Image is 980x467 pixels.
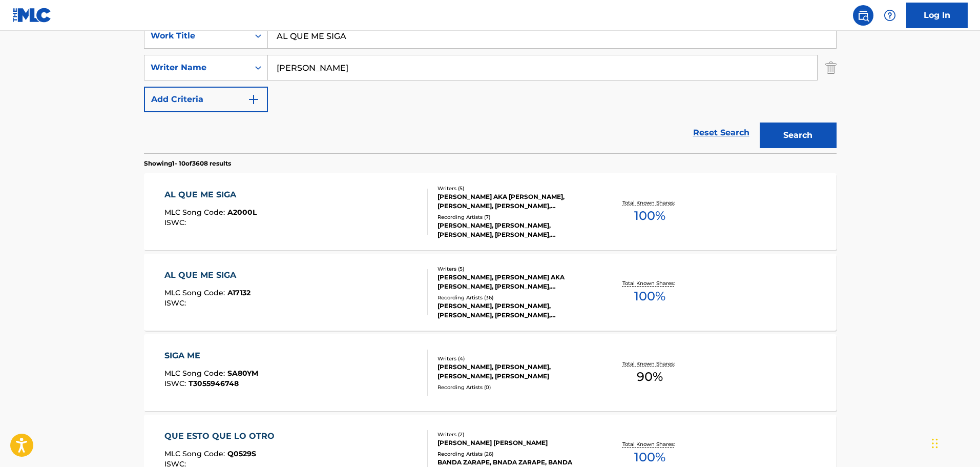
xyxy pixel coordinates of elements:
[760,123,837,148] button: Search
[437,362,592,381] div: [PERSON_NAME], [PERSON_NAME], [PERSON_NAME], [PERSON_NAME]
[437,185,592,192] div: Writers ( 5 )
[164,189,257,201] div: AL QUE ME SIGA
[437,221,592,239] div: [PERSON_NAME], [PERSON_NAME], [PERSON_NAME], [PERSON_NAME], [PERSON_NAME]
[164,430,280,442] div: QUE ESTO QUE LO OTRO
[688,121,755,144] a: Reset Search
[637,368,663,386] span: 90 %
[164,208,227,217] span: MLC Song Code :
[247,93,260,106] img: 9d2ae6d4665cec9f34b9.svg
[622,279,677,287] p: Total Known Shares:
[164,288,227,297] span: MLC Song Code :
[825,55,837,80] img: Delete Criterion
[857,9,869,22] img: search
[634,448,665,466] span: 100 %
[880,5,900,26] div: Help
[622,360,677,368] p: Total Known Shares:
[437,294,592,301] div: Recording Artists ( 36 )
[144,87,268,112] button: Add Criteria
[437,450,592,458] div: Recording Artists ( 26 )
[151,62,243,74] div: Writer Name
[227,288,251,297] span: A17132
[437,383,592,391] div: Recording Artists ( 0 )
[884,9,896,22] img: help
[932,428,938,459] div: Arrastrar
[929,418,980,467] div: Widget de chat
[437,192,592,211] div: [PERSON_NAME] AKA [PERSON_NAME], [PERSON_NAME], [PERSON_NAME], [PERSON_NAME], [PERSON_NAME]
[144,334,837,411] a: SIGA MEMLC Song Code:SA80YMISWC:T3055946748Writers (4)[PERSON_NAME], [PERSON_NAME], [PERSON_NAME]...
[164,449,227,458] span: MLC Song Code :
[929,418,980,467] iframe: Chat Widget
[437,355,592,362] div: Writers ( 4 )
[144,159,231,168] p: Showing 1 - 10 of 3608 results
[437,273,592,291] div: [PERSON_NAME], [PERSON_NAME] AKA [PERSON_NAME], [PERSON_NAME], [PERSON_NAME], [PERSON_NAME]
[164,298,189,308] span: ISWC :
[437,301,592,320] div: [PERSON_NAME], [PERSON_NAME], [PERSON_NAME], [PERSON_NAME], [PERSON_NAME]
[437,438,592,448] div: [PERSON_NAME] [PERSON_NAME]
[622,440,677,448] p: Total Known Shares:
[227,369,258,378] span: SA80YM
[853,5,873,26] a: Public Search
[164,218,189,227] span: ISWC :
[164,269,251,281] div: AL QUE ME SIGA
[144,254,837,331] a: AL QUE ME SIGAMLC Song Code:A17132ISWC:Writers (5)[PERSON_NAME], [PERSON_NAME] AKA [PERSON_NAME],...
[151,30,243,42] div: Work Title
[164,379,189,388] span: ISWC :
[906,3,968,28] a: Log In
[227,449,256,458] span: Q0529S
[227,208,257,217] span: A2000L
[634,287,665,306] span: 100 %
[164,369,227,378] span: MLC Song Code :
[144,23,837,153] form: Search Form
[437,265,592,273] div: Writers ( 5 )
[622,199,677,207] p: Total Known Shares:
[164,350,258,362] div: SIGA ME
[634,207,665,225] span: 100 %
[12,8,52,23] img: MLC Logo
[437,431,592,438] div: Writers ( 2 )
[437,213,592,221] div: Recording Artists ( 7 )
[189,379,239,388] span: T3055946748
[144,173,837,250] a: AL QUE ME SIGAMLC Song Code:A2000LISWC:Writers (5)[PERSON_NAME] AKA [PERSON_NAME], [PERSON_NAME],...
